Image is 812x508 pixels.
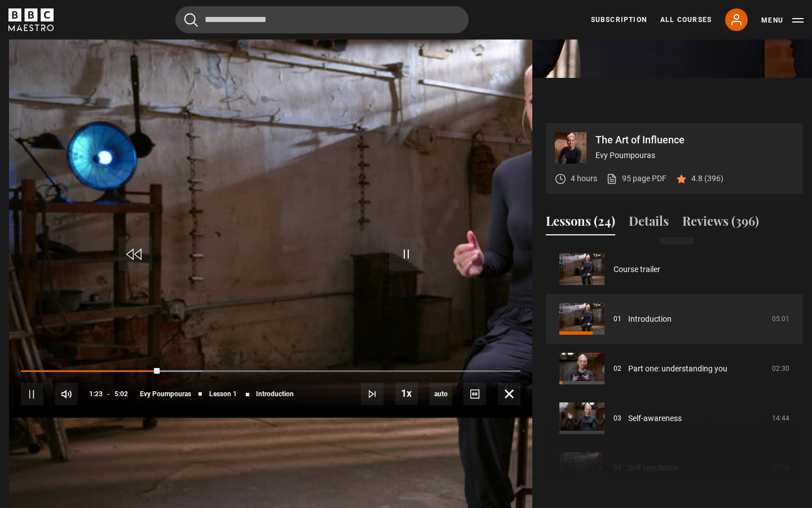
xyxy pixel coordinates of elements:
[614,264,660,275] a: Course trailer
[628,413,682,424] a: Self-awareness
[660,15,712,25] a: All Courses
[628,363,727,375] a: Part one: understanding you
[175,6,469,33] input: Search
[761,15,804,26] button: Toggle navigation
[8,8,54,31] svg: BBC Maestro
[209,391,237,397] span: Lesson 1
[107,390,110,398] span: -
[498,383,520,405] button: Fullscreen
[464,383,486,405] button: Captions
[361,383,383,405] button: Next Lesson
[55,383,78,405] button: Mute
[628,313,672,325] a: Introduction
[629,212,669,235] button: Details
[184,13,198,27] button: Submit the search query
[691,173,723,185] p: 4.8 (396)
[9,123,532,418] video-js: Video Player
[21,383,43,405] button: Pause
[571,173,597,185] p: 4 hours
[430,383,452,405] div: Current quality: 1080p
[591,15,647,25] a: Subscription
[114,384,128,404] span: 5:02
[682,212,759,235] button: Reviews (396)
[546,212,615,235] button: Lessons (24)
[395,382,418,405] button: Playback Rate
[256,391,294,397] span: Introduction
[21,370,520,373] div: Progress Bar
[140,391,191,397] span: Evy Poumpouras
[89,384,103,404] span: 1:23
[595,135,794,145] p: The Art of Influence
[595,150,794,161] p: Evy Poumpouras
[430,383,452,405] span: auto
[606,173,667,185] a: 95 page PDF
